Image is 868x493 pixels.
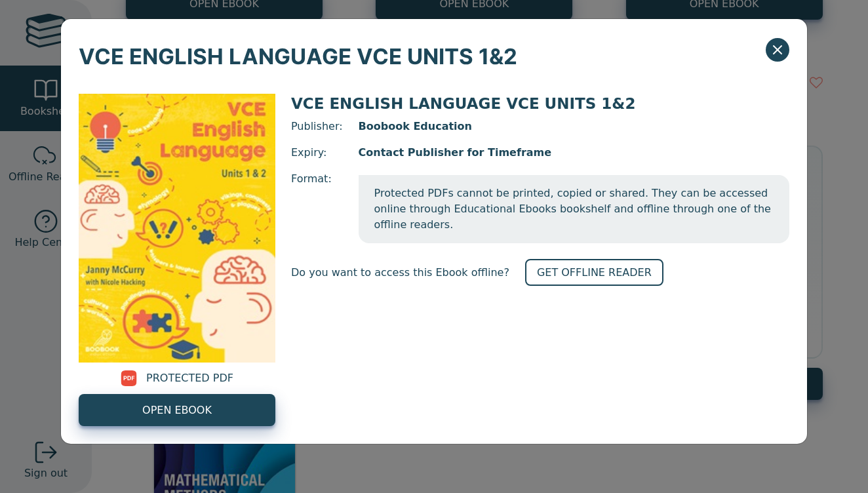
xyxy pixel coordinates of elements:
span: VCE ENGLISH LANGUAGE VCE UNITS 1&2 [291,95,635,112]
span: VCE ENGLISH LANGUAGE VCE UNITS 1&2 [79,37,517,76]
span: Format: [291,171,343,243]
span: Publisher: [291,119,343,134]
a: GET OFFLINE READER [525,259,663,286]
a: OPEN EBOOK [79,394,275,426]
span: Boobook Education [359,119,789,134]
span: OPEN EBOOK [142,403,212,418]
span: PROTECTED PDF [146,370,233,386]
button: Close [766,38,789,62]
img: pdf.svg [121,370,137,386]
span: Protected PDFs cannot be printed, copied or shared. They can be accessed online through Education... [359,175,789,243]
div: Do you want to access this Ebook offline? [291,259,789,286]
span: Contact Publisher for Timeframe [359,145,789,161]
span: Expiry: [291,145,343,161]
img: 2fa27081-ccb3-46eb-9993-cba9bbaab6ce.jpg [79,94,275,363]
